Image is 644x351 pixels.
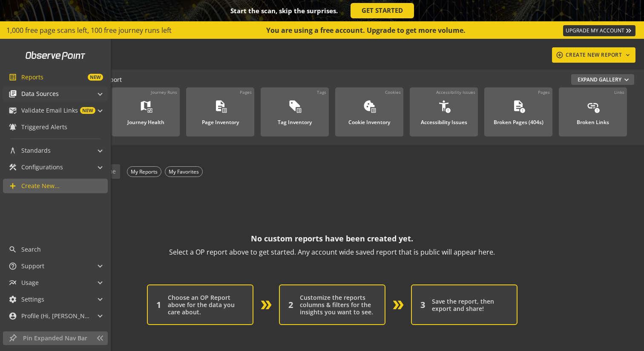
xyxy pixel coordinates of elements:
mat-expansion-panel-header: Settings [3,292,107,307]
mat-icon: error [594,107,600,113]
div: Cookie Inventory [348,114,390,125]
div: My Reports [127,166,161,177]
div: My Favorites [165,166,203,177]
a: GET STARTED [351,3,414,18]
div: 1 [156,300,161,310]
div: Broken Links [577,114,609,125]
span: Support [21,262,44,270]
div: Customize the reports columns & filters for the insights you want to see. [300,294,376,316]
div: Journey Health [127,114,164,125]
span: Standards [21,146,51,155]
span: Settings [21,295,44,304]
span: Validate Email Links [21,106,78,115]
span: 1,000 free page scans left, 100 free journey runs left [6,26,172,35]
div: Page Inventory [202,114,239,125]
mat-icon: notifications_active [9,123,17,131]
mat-icon: multiline_chart [9,278,17,287]
div: Journey Runs [151,89,177,95]
mat-icon: construction [9,163,17,171]
div: Accessibility Issues [436,89,475,95]
mat-icon: add [9,182,17,190]
mat-icon: error [445,107,451,113]
mat-icon: accessibility_new [437,99,450,112]
mat-icon: architecture [9,146,17,155]
a: UPGRADE MY ACCOUNT [563,25,635,36]
div: Tags [317,89,326,95]
div: Pages [538,89,550,95]
div: Start the scan, skip the surprises. [230,8,338,14]
div: Accessibility Issues [421,114,467,125]
mat-icon: cookie [363,99,376,112]
a: PagesPage Inventory [186,87,254,136]
span: NEW [88,74,103,81]
span: NEW [80,107,95,114]
div: Links [614,89,624,95]
div: Save the report, then export and share! [432,298,508,312]
mat-expansion-panel-header: Usage [3,276,107,290]
mat-icon: keyboard_double_arrow_right [624,26,633,35]
mat-expansion-panel-header: Data Sources [3,87,107,101]
a: PagesBroken Pages (404s) [484,87,552,136]
div: Tag Inventory [278,114,312,125]
span: Pin Expanded Nav Bar [23,334,92,342]
mat-expansion-panel-header: Configurations [3,160,107,174]
span: Profile (Hi, [PERSON_NAME]!) [21,312,89,320]
p: Select a OP report above to get started. Any account wide saved report that is public will appear... [169,245,495,259]
span: Create New... [21,182,60,190]
div: Pages [240,89,252,95]
span: Data Sources [21,90,59,98]
span: Usage [21,278,39,287]
mat-expansion-panel-header: Support [3,259,107,273]
div: Cookies [385,89,401,95]
mat-icon: sell [288,99,301,112]
a: Search [3,242,107,257]
div: CREATE NEW REPORT [555,47,632,63]
mat-icon: help_outline [9,262,17,270]
div: Choose an OP Report above for the data you care about. [168,294,244,316]
a: ReportsNEW [3,70,107,84]
a: LinksBroken Links [559,87,627,136]
a: Accessibility IssuesAccessibility Issues [410,87,478,136]
mat-icon: add_circle_outline [555,51,564,59]
mat-icon: list_alt [9,73,17,81]
span: Reports [21,73,43,81]
div: You are using a free account. Upgrade to get more volume. [266,26,466,35]
mat-icon: settings [9,295,17,304]
mat-icon: link [586,99,599,112]
a: Journey RunsJourney Health [112,87,180,136]
div: 2 [288,300,293,310]
span: Search [21,245,41,254]
a: TagsTag Inventory [261,87,329,136]
mat-icon: monitor_heart [147,107,153,113]
mat-icon: map [139,99,152,112]
a: Create New... [3,179,108,193]
mat-expansion-panel-header: Validate Email LinksNEW [3,103,107,118]
span: Configurations [21,163,63,171]
mat-icon: library_books [9,90,17,98]
mat-expansion-panel-header: Profile (Hi, [PERSON_NAME]!) [3,309,107,323]
mat-icon: description [512,99,525,112]
button: Expand Gallery [571,74,634,85]
span: Triggered Alerts [21,123,67,131]
div: SAVED REPORTS [37,145,627,162]
mat-expansion-panel-header: Standards [3,143,107,158]
a: CookiesCookie Inventory [335,87,403,136]
mat-icon: search [9,245,17,254]
mat-icon: expand_more [622,75,631,84]
mat-icon: description [214,99,227,112]
p: No custom reports have been created yet. [251,232,413,245]
mat-icon: account_circle [9,312,17,320]
mat-icon: list_alt [221,107,227,113]
a: Triggered Alerts [3,120,107,134]
div: - Start a New Report [37,74,634,86]
div: Broken Pages (404s) [494,114,543,125]
button: CREATE NEW REPORT [552,47,636,63]
mat-icon: mark_email_read [9,106,17,115]
div: 3 [420,300,425,310]
mat-icon: list_alt [296,107,302,113]
mat-icon: list_alt [370,107,377,113]
mat-icon: error [519,107,526,113]
mat-icon: keyboard_arrow_down [624,52,632,58]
